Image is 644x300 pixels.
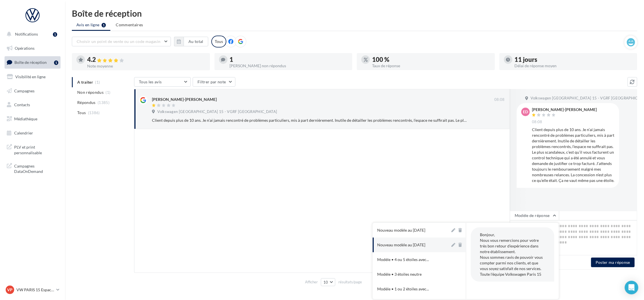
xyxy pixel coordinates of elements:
div: Client depuis plus de 10 ans. Je n’ai jamais rencontré de problèmes particuliers, mis à part dern... [532,127,615,183]
span: Notifications [15,32,38,36]
span: ED [523,109,528,115]
span: Volkswagen [GEOGRAPHIC_DATA] 15 - VGRF [GEOGRAPHIC_DATA] [157,109,277,114]
span: Non répondus [77,90,104,95]
div: Modèle • 3 étoiles neutre [377,271,422,277]
span: VP [7,287,13,293]
a: Campagnes [3,85,62,97]
button: Modèle • 4 ou 5 étoiles avec... [373,252,450,267]
a: VP VW PARIS 15 Espace Suffren [5,284,61,295]
a: Calendrier [3,127,62,139]
span: Contacts [14,102,30,107]
span: Calendrier [14,131,33,135]
button: Au total [184,37,208,46]
button: Choisir un point de vente ou un code magasin [72,37,171,46]
a: Boîte de réception1 [3,56,62,68]
span: Boîte de réception [14,60,47,65]
div: Taux de réponse [372,64,490,68]
span: 08:08 [494,97,505,102]
button: 10 [321,278,335,286]
a: Médiathèque [3,113,62,125]
span: Campagnes DataOnDemand [14,162,58,174]
div: 4.2 [87,56,205,63]
span: Tous les avis [139,79,162,84]
span: Campagnes [14,88,35,93]
span: 10 [323,280,328,284]
div: [PERSON_NAME]-[PERSON_NAME] [152,97,217,102]
div: Nouveau modèle au [DATE] [377,227,425,233]
span: résultats/page [338,279,362,285]
span: Modèle • 1 ou 2 étoiles avec... [377,286,429,292]
button: Au total [174,37,208,46]
div: Note moyenne [87,64,205,68]
span: Répondus [77,100,96,105]
span: (1) [106,90,111,95]
div: Boîte de réception [72,9,637,18]
span: Commentaires [116,22,143,28]
span: Bonjour, Nous vous remercions pour votre très bon retour d’expérience dans notre établissement. N... [480,232,543,277]
a: Campagnes DataOnDemand [3,160,62,177]
div: [PERSON_NAME]-[PERSON_NAME] [532,108,597,112]
button: Notifications 1 [3,28,59,40]
button: Filtrer par note [193,77,235,87]
div: Client depuis plus de 10 ans. Je n’ai jamais rencontré de problèmes particuliers, mis à part dern... [152,118,468,123]
span: Médiathèque [14,116,37,121]
div: [PERSON_NAME] non répondus [230,64,348,68]
div: Nouveau modèle au [DATE] [377,242,425,248]
div: 1 [53,32,57,37]
div: 100 % [372,56,490,63]
div: Open Intercom Messenger [625,281,638,294]
span: Choisir un point de vente ou un code magasin [77,39,160,44]
button: Modèle • 1 ou 2 étoiles avec... [373,282,450,296]
button: Tous les avis [134,77,191,87]
div: 11 jours [515,56,633,63]
span: Opérations [15,46,35,51]
div: 1 [54,60,58,65]
button: Modèle de réponse [510,211,559,220]
button: Poster ma réponse [591,258,635,267]
button: Modèle • 3 étoiles neutre [373,267,450,282]
a: Visibilité en ligne [3,71,62,83]
div: Tous [211,36,226,47]
span: Modèle • 4 ou 5 étoiles avec... [377,257,429,262]
a: Opérations [3,42,62,54]
span: Tous [77,110,86,116]
p: VW PARIS 15 Espace Suffren [16,287,54,293]
button: Nouveau modèle au [DATE] [373,223,450,238]
div: Délai de réponse moyen [515,64,633,68]
span: (1385) [98,100,110,105]
span: 08:08 [532,119,542,125]
div: 1 [230,56,348,63]
span: PLV et print personnalisable [14,143,58,155]
span: (1386) [88,110,100,115]
a: PLV et print personnalisable [3,141,62,158]
span: Afficher [305,279,318,285]
a: Contacts [3,99,62,111]
span: Visibilité en ligne [15,74,46,79]
button: Nouveau modèle au [DATE] [373,238,450,252]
